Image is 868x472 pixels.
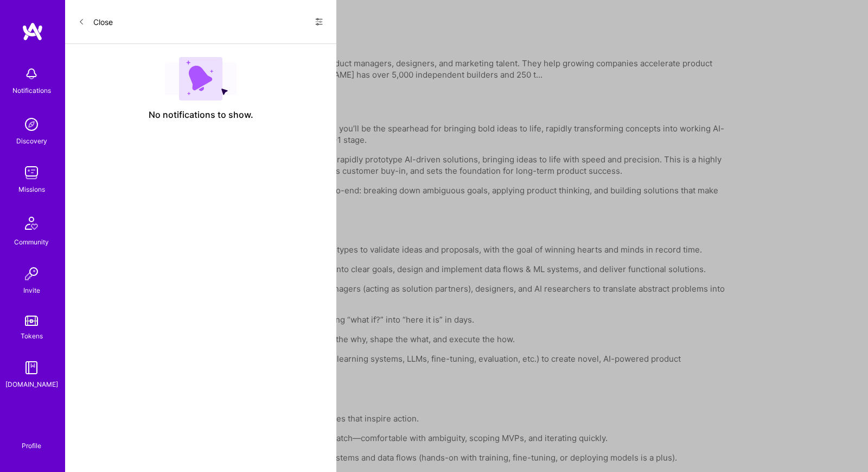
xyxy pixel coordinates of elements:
[165,57,237,100] img: empty
[12,85,51,96] div: Notifications
[21,263,42,285] img: Invite
[25,316,38,326] img: tokens
[18,210,44,236] img: Community
[21,63,42,85] img: bell
[5,379,58,390] div: [DOMAIN_NAME]
[22,22,43,41] img: logo
[78,13,113,30] button: Close
[18,429,45,450] a: Profile
[21,114,42,135] img: discovery
[21,330,43,342] div: Tokens
[21,357,42,379] img: guide book
[23,285,40,296] div: Invite
[14,236,49,248] div: Community
[21,162,42,184] img: teamwork
[149,109,253,121] span: No notifications to show.
[18,184,45,195] div: Missions
[22,440,41,450] div: Profile
[16,135,47,147] div: Discovery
